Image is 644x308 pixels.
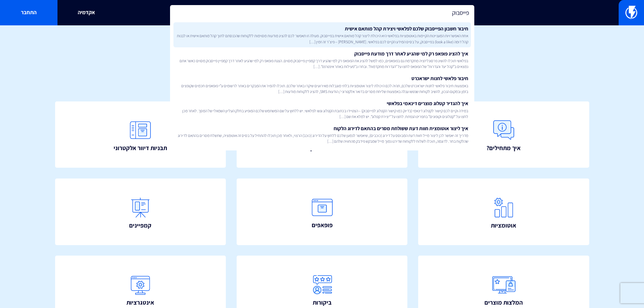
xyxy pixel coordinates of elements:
span: איך מתחילים? [486,144,521,152]
span: פופאפים [312,221,333,230]
a: איך מתחילים? [418,101,589,168]
a: חיבור חשבון הפייסבוק שלכם לפלאשי ויצירת קהל מותאם אישיתאחת האפשרויות המעניינות הקיימות באוטומציות... [173,22,471,47]
a: איך להגדיר קטלוג מוצרים דינאמי בפלאשיבמידה וקיים לכם קישור לקטלוג דינאמי (בדיוק כמו קישור הקטלוג ... [173,97,471,122]
h1: איך אפשר לעזור? [10,35,634,49]
span: מדריך זה יאפשר לכן ליצור מייל חוות דעת המבוסס על דירוג (כוכבים), שיאפשר לנמען שלכם ללחוץ על הדירו... [176,133,468,144]
span: המלצות מוצרים [484,298,523,307]
span: אחת האפשרויות המעניינות הקיימות באוטומציות בפלאשי היא היכולת ליצור קהל מותאם אישית בפייסבוק. פעול... [176,33,468,44]
span: בפלאשי תוכלו להשיג פרסונליזציה מתקדמת גם בפופאפים, כמו למשל להציג את הפופאפ רק למי שהגיע דרך קמפי... [176,58,468,69]
span: באמצעות חיבור פלאשי לחנות ישראכרט שלכם, תהיה לכם היכולת ליצור אוטומציות בלתי מוגבלות מאירועים שיק... [176,83,468,94]
span: קמפיינים [129,221,151,230]
a: פופאפים [237,179,408,245]
span: אינטגרציות [126,298,154,307]
a: חיבור פלאשי לחנות ישראכרטבאמצעות חיבור פלאשי לחנות ישראכרט שלכם, תהיה לכם היכולת ליצור אוטומציות ... [173,72,471,97]
a: אוטומציות [418,179,589,245]
span: תבניות דיוור אלקטרוני [114,144,167,152]
a: איך ליצור אוטומצית חוות דעת ששולחת מסרים בהתאם לדירוג הלקוחמדריך זה יאפשר לכן ליצור מייל חוות דעת... [173,122,471,147]
span: במידה וקיים לכם קישור לקטלוג דינאמי (בדיוק כמו קישור הקטלוג לפייסבוק) – הצטיידו בכתובת הקטלוג וגש... [176,108,468,119]
span: ביקורות [313,298,332,307]
input: חיפוש מהיר... [170,5,474,21]
a: איך להציג פופאפ רק למי שהגיע לאתר דרך מודעת פייסבוקבפלאשי תוכלו להשיג פרסונליזציה מתקדמת גם בפופא... [173,47,471,72]
a: תבניות דיוור אלקטרוני [55,101,226,168]
span: אוטומציות [491,221,516,230]
a: קמפיינים [55,179,226,245]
